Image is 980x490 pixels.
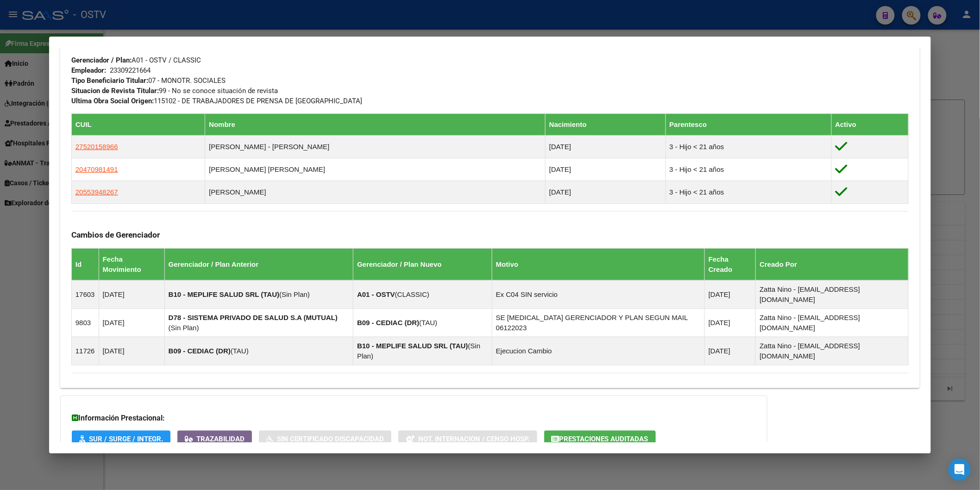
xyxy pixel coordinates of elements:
[357,319,419,327] strong: B09 - CEDIAC (DR)
[357,342,480,360] span: Sin Plan
[164,337,353,365] td: ( )
[704,337,756,365] td: [DATE]
[277,435,384,444] span: Sin Certificado Discapacidad
[169,314,338,321] strong: D78 - SISTEMA PRIVADO DE SALUD S.A (MUTUAL)
[233,347,246,355] span: TAU
[949,459,971,481] div: Open Intercom Messenger
[704,308,756,337] td: [DATE]
[71,87,278,95] span: 99 - No se conoce situación de revista
[397,290,427,298] span: CLASSIC
[205,181,546,203] td: [PERSON_NAME]
[666,158,831,181] td: 3 - Hijo < 21 años
[75,188,118,196] span: 20553948267
[99,280,164,308] td: [DATE]
[110,65,151,75] div: 23309221664
[205,113,546,135] th: Nombre
[71,76,148,85] strong: Tipo Beneficiario Titular:
[418,435,530,444] span: Not. Internacion / Censo Hosp.
[666,181,831,203] td: 3 - Hijo < 21 años
[99,337,164,365] td: [DATE]
[492,337,704,365] td: Ejecucion Cambio
[71,66,106,75] strong: Empleador:
[99,248,164,280] th: Fecha Movimiento
[492,280,704,308] td: Ex C04 SIN servicio
[89,435,163,444] span: SUR / SURGE / INTEGR.
[164,308,353,337] td: ( )
[75,143,118,151] span: 27520158966
[75,165,118,173] span: 20470981491
[71,230,909,240] h3: Cambios de Gerenciador
[545,113,666,135] th: Nacimiento
[205,135,546,158] td: [PERSON_NAME] - [PERSON_NAME]
[398,431,537,448] button: Not. Internacion / Censo Hosp.
[545,135,666,158] td: [DATE]
[756,308,909,337] td: Zatta Nino - [EMAIL_ADDRESS][DOMAIN_NAME]
[71,308,99,337] td: 9803
[164,248,353,280] th: Gerenciador / Plan Anterior
[544,431,656,448] button: Prestaciones Auditadas
[205,158,546,181] td: [PERSON_NAME] [PERSON_NAME]
[704,248,756,280] th: Fecha Creado
[545,181,666,203] td: [DATE]
[71,97,362,105] span: 115102 - DE TRABAJADORES DE PRENSA DE [GEOGRAPHIC_DATA]
[704,280,756,308] td: [DATE]
[545,158,666,181] td: [DATE]
[71,97,154,105] strong: Ultima Obra Social Origen:
[666,135,831,158] td: 3 - Hijo < 21 años
[492,248,704,280] th: Motivo
[492,308,704,337] td: SE [MEDICAL_DATA] GERENCIADOR Y PLAN SEGUN MAIL 06122023
[71,87,159,95] strong: Situacion de Revista Titular:
[169,290,279,298] strong: B10 - MEPLIFE SALUD SRL (TAU)
[71,113,205,135] th: CUIL
[756,248,909,280] th: Creado Por
[756,280,909,308] td: Zatta Nino - [EMAIL_ADDRESS][DOMAIN_NAME]
[282,290,308,298] span: Sin Plan
[99,308,164,337] td: [DATE]
[353,248,492,280] th: Gerenciador / Plan Nuevo
[171,324,197,332] span: Sin Plan
[71,248,99,280] th: Id
[72,431,170,448] button: SUR / SURGE / INTEGR.
[71,280,99,308] td: 17603
[259,431,391,448] button: Sin Certificado Discapacidad
[666,113,831,135] th: Parentesco
[421,319,435,327] span: TAU
[357,342,468,350] strong: B10 - MEPLIFE SALUD SRL (TAU)
[559,435,648,444] span: Prestaciones Auditadas
[72,413,756,424] h3: Información Prestacional:
[177,431,252,448] button: Trazabilidad
[353,280,492,308] td: ( )
[71,76,226,85] span: 07 - MONOTR. SOCIALES
[164,280,353,308] td: ( )
[196,435,245,444] span: Trazabilidad
[756,337,909,365] td: Zatta Nino - [EMAIL_ADDRESS][DOMAIN_NAME]
[831,113,909,135] th: Activo
[353,308,492,337] td: ( )
[71,337,99,365] td: 11726
[71,56,201,64] span: A01 - OSTV / CLASSIC
[357,290,395,298] strong: A01 - OSTV
[353,337,492,365] td: ( )
[71,56,132,64] strong: Gerenciador / Plan:
[169,347,231,355] strong: B09 - CEDIAC (DR)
